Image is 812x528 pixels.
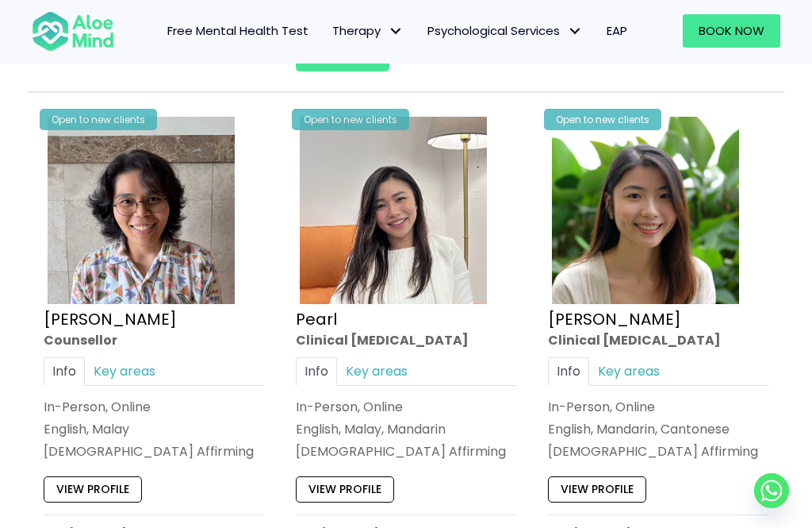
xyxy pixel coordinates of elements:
div: [DEMOGRAPHIC_DATA] Affirming [548,442,768,461]
div: In-Person, Online [44,398,264,416]
div: Clinical [MEDICAL_DATA] [296,332,516,350]
div: In-Person, Online [296,398,516,416]
span: Free Mental Health Test [167,22,308,39]
a: Key areas [85,358,164,386]
p: English, Mandarin, Cantonese [548,420,768,438]
p: English, Malay, Mandarin [296,420,516,438]
span: Psychological Services: submenu [564,20,587,43]
a: Whatsapp [754,473,789,508]
a: EAP [595,14,639,48]
a: Psychological ServicesPsychological Services: submenu [416,14,595,48]
img: zafeera counsellor [48,117,235,304]
a: View profile [44,476,142,502]
div: Open to new clients [292,109,409,130]
img: Peggy Clin Psych [552,117,739,304]
div: Open to new clients [544,109,661,130]
div: In-Person, Online [548,398,768,416]
span: Psychological Services [427,22,583,39]
a: Key areas [589,358,668,386]
div: [DEMOGRAPHIC_DATA] Affirming [44,442,264,461]
div: Clinical [MEDICAL_DATA] [548,332,768,350]
span: Therapy [332,22,404,39]
img: Pearl photo [300,117,487,304]
a: Book Now [683,14,780,48]
a: TherapyTherapy: submenu [320,14,416,48]
div: Open to new clients [40,109,157,130]
img: Aloe mind Logo [32,10,114,52]
div: [DEMOGRAPHIC_DATA] Affirming [296,442,516,461]
a: View profile [296,476,394,502]
div: Counsellor [44,332,264,350]
a: [PERSON_NAME] [44,309,177,331]
span: Therapy: submenu [385,20,408,43]
a: Info [296,358,337,386]
span: Book Now [699,22,764,39]
a: Info [44,358,85,386]
a: Key areas [337,358,416,386]
a: [PERSON_NAME] [548,309,681,331]
p: English, Malay [44,420,264,438]
a: Info [548,358,589,386]
span: EAP [607,22,627,39]
nav: Menu [130,14,638,48]
a: View profile [548,476,646,502]
a: Free Mental Health Test [155,14,320,48]
a: Pearl [296,309,337,331]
